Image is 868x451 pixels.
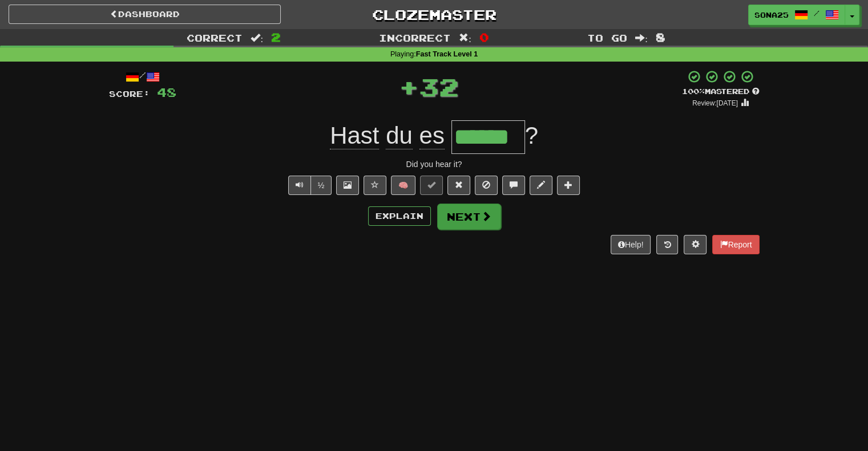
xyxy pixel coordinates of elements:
[336,176,359,195] button: Show image (alt+x)
[525,122,538,149] span: ?
[157,85,176,99] span: 48
[692,99,738,107] small: Review: [DATE]
[814,9,819,17] span: /
[391,176,415,195] button: 🧠
[379,32,451,43] span: Incorrect
[656,235,678,254] button: Round history (alt+y)
[712,235,759,254] button: Report
[447,176,470,195] button: Reset to 0% Mastered (alt+r)
[754,10,789,20] span: Sona25
[109,70,176,84] div: /
[298,5,570,25] a: Clozemaster
[187,32,243,43] span: Correct
[368,206,431,226] button: Explain
[419,122,445,149] span: es
[286,176,332,195] div: Text-to-speech controls
[587,32,627,43] span: To go
[502,176,525,195] button: Discuss sentence (alt+u)
[399,70,419,104] span: +
[310,176,332,195] button: ½
[557,176,580,195] button: Add to collection (alt+a)
[479,30,489,44] span: 0
[682,87,760,97] div: Mastered
[9,5,281,24] a: Dashboard
[330,122,379,149] span: Hast
[109,159,760,170] div: Did you hear it?
[251,33,263,43] span: :
[635,33,648,43] span: :
[271,30,281,44] span: 2
[682,87,705,96] span: 100 %
[475,176,498,195] button: Ignore sentence (alt+i)
[416,50,478,58] strong: Fast Track Level 1
[530,176,552,195] button: Edit sentence (alt+d)
[420,176,443,195] button: Set this sentence to 100% Mastered (alt+m)
[437,204,501,230] button: Next
[656,30,665,44] span: 8
[288,176,311,195] button: Play sentence audio (ctl+space)
[459,33,471,43] span: :
[611,235,651,254] button: Help!
[419,72,459,101] span: 32
[109,89,150,99] span: Score:
[748,5,845,25] a: Sona25 /
[386,122,413,149] span: du
[364,176,386,195] button: Favorite sentence (alt+f)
